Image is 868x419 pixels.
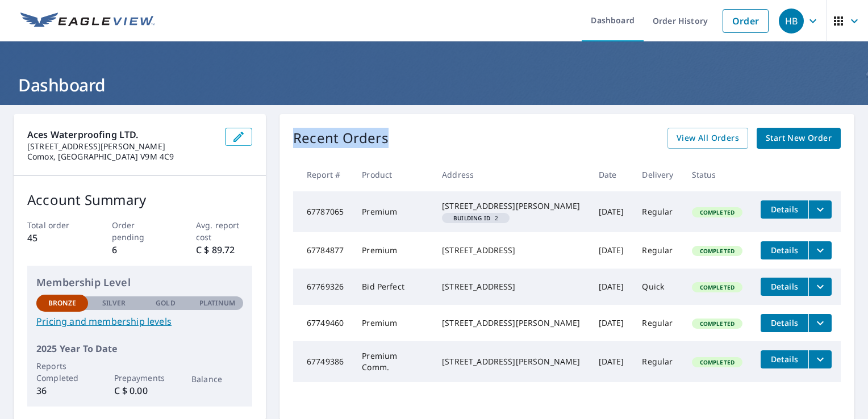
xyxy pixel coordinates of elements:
[353,158,433,191] th: Product
[293,128,389,149] p: Recent Orders
[590,232,633,269] td: [DATE]
[633,191,682,232] td: Regular
[293,341,353,382] td: 67749386
[761,278,808,296] button: detailsBtn-67769326
[14,73,854,97] h1: Dashboard
[808,278,832,296] button: filesDropdownBtn-67769326
[761,350,808,368] button: detailsBtn-67749386
[761,314,808,332] button: detailsBtn-67749460
[353,191,433,232] td: Premium
[102,298,126,308] p: Silver
[353,341,433,382] td: Premium Comm.
[196,219,252,243] p: Avg. report cost
[27,152,216,162] p: Comox, [GEOGRAPHIC_DATA] V9M 4C9
[293,269,353,305] td: 67769326
[293,305,353,341] td: 67749460
[808,314,832,332] button: filesDropdownBtn-67749460
[36,360,88,384] p: Reports Completed
[767,354,802,364] span: Details
[196,243,252,257] p: C $ 89.72
[199,298,235,308] p: Platinum
[667,128,748,149] a: View All Orders
[433,158,589,191] th: Address
[767,281,802,292] span: Details
[156,298,175,308] p: Gold
[633,305,682,341] td: Regular
[693,283,741,291] span: Completed
[442,281,580,292] div: [STREET_ADDRESS]
[112,219,168,243] p: Order pending
[36,275,243,290] p: Membership Level
[779,9,804,33] div: HB
[36,384,88,397] p: 36
[293,232,353,269] td: 67784877
[693,358,741,366] span: Completed
[761,241,808,259] button: detailsBtn-67784877
[633,158,682,191] th: Delivery
[353,269,433,305] td: Bid Perfect
[27,141,216,152] p: [STREET_ADDRESS][PERSON_NAME]
[767,317,802,328] span: Details
[590,341,633,382] td: [DATE]
[808,350,832,368] button: filesDropdownBtn-67749386
[761,200,808,219] button: detailsBtn-67787065
[36,315,243,328] a: Pricing and membership levels
[293,158,353,191] th: Report #
[693,247,741,255] span: Completed
[590,191,633,232] td: [DATE]
[114,372,166,384] p: Prepayments
[633,341,682,382] td: Regular
[27,231,84,245] p: 45
[693,208,741,216] span: Completed
[114,384,166,397] p: C $ 0.00
[677,131,739,145] span: View All Orders
[590,158,633,191] th: Date
[353,305,433,341] td: Premium
[808,241,832,259] button: filesDropdownBtn-67784877
[112,243,168,257] p: 6
[27,219,84,231] p: Total order
[191,373,243,385] p: Balance
[442,317,580,329] div: [STREET_ADDRESS][PERSON_NAME]
[353,232,433,269] td: Premium
[767,245,802,255] span: Details
[633,232,682,269] td: Regular
[808,200,832,219] button: filesDropdownBtn-67787065
[27,128,216,141] p: Aces Waterproofing LTD.
[36,342,243,355] p: 2025 Year To Date
[767,204,802,215] span: Details
[27,190,252,210] p: Account Summary
[757,128,841,149] a: Start New Order
[766,131,832,145] span: Start New Order
[633,269,682,305] td: Quick
[442,200,580,212] div: [STREET_ADDRESS][PERSON_NAME]
[442,356,580,367] div: [STREET_ADDRESS][PERSON_NAME]
[590,269,633,305] td: [DATE]
[20,12,155,30] img: EV Logo
[442,245,580,256] div: [STREET_ADDRESS]
[453,215,490,221] em: Building ID
[48,298,77,308] p: Bronze
[723,9,769,33] a: Order
[590,305,633,341] td: [DATE]
[293,191,353,232] td: 67787065
[693,320,741,328] span: Completed
[683,158,752,191] th: Status
[446,215,505,221] span: 2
